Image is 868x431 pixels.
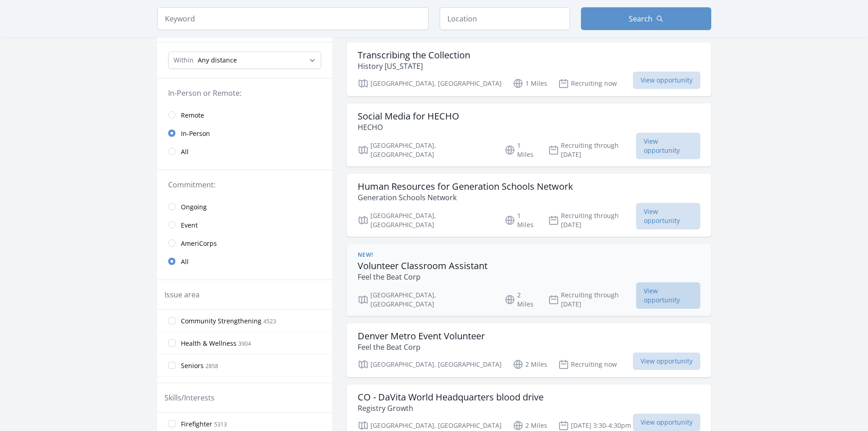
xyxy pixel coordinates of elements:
[168,420,175,427] input: Firefighter 5313
[358,61,470,72] p: History [US_STATE]
[513,78,547,89] p: 1 Miles
[181,239,217,248] span: AmeriCorps
[347,42,711,96] a: Transcribing the Collection History [US_STATE] [GEOGRAPHIC_DATA], [GEOGRAPHIC_DATA] 1 Miles Recru...
[157,106,332,124] a: Remote
[157,124,332,142] a: In-Person
[636,203,700,229] span: View opportunity
[168,179,321,190] legend: Commitment:
[440,7,570,30] input: Location
[358,291,494,309] p: [GEOGRAPHIC_DATA], [GEOGRAPHIC_DATA]
[358,251,373,259] span: New!
[558,78,617,89] p: Recruiting now
[181,111,204,120] span: Remote
[548,291,636,309] p: Recruiting through [DATE]
[358,392,544,403] h3: CO - DaVita World Headquarters blood drive
[181,317,262,326] span: Community Strengthening
[504,141,537,159] p: 1 Miles
[168,88,321,99] legend: In-Person or Remote:
[181,361,204,370] span: Seniors
[633,414,700,431] span: View opportunity
[157,197,332,216] a: Ongoing
[558,420,631,431] p: [DATE] 3:30-4:30pm
[164,289,200,300] legend: Issue area
[157,7,429,30] input: Keyword
[181,221,198,230] span: Event
[157,216,332,234] a: Event
[358,403,544,414] p: Registry Growth
[181,339,236,348] span: Health & Wellness
[157,252,332,270] a: All
[181,129,210,138] span: In-Person
[633,72,700,89] span: View opportunity
[181,203,207,212] span: Ongoing
[263,317,276,325] span: 4523
[558,359,617,370] p: Recruiting now
[347,174,711,237] a: Human Resources for Generation Schools Network Generation Schools Network [GEOGRAPHIC_DATA], [GEO...
[168,339,175,347] input: Health & Wellness 3904
[347,244,711,316] a: New! Volunteer Classroom Assistant Feel the Beat Corp [GEOGRAPHIC_DATA], [GEOGRAPHIC_DATA] 2 Mile...
[358,192,573,203] p: Generation Schools Network
[581,7,711,30] button: Search
[347,104,711,166] a: Social Media for HECHO HECHO [GEOGRAPHIC_DATA], [GEOGRAPHIC_DATA] 1 Miles Recruiting through [DAT...
[358,271,488,282] p: Feel the Beat Corp
[636,282,700,309] span: View opportunity
[168,52,321,69] select: Search Radius
[358,420,502,431] p: [GEOGRAPHIC_DATA], [GEOGRAPHIC_DATA]
[164,392,215,403] legend: Skills/Interests
[358,141,494,159] p: [GEOGRAPHIC_DATA], [GEOGRAPHIC_DATA]
[358,122,459,133] p: HECHO
[504,291,537,309] p: 2 Miles
[358,111,459,122] h3: Social Media for HECHO
[347,323,711,377] a: Denver Metro Event Volunteer Feel the Beat Corp [GEOGRAPHIC_DATA], [GEOGRAPHIC_DATA] 2 Miles Recr...
[358,50,470,61] h3: Transcribing the Collection
[358,260,488,271] h3: Volunteer Classroom Assistant
[636,133,700,159] span: View opportunity
[504,211,537,229] p: 1 Miles
[633,353,700,370] span: View opportunity
[358,342,485,353] p: Feel the Beat Corp
[629,13,652,24] span: Search
[168,362,175,369] input: Seniors 2858
[513,359,547,370] p: 2 Miles
[157,234,332,252] a: AmeriCorps
[358,181,573,192] h3: Human Resources for Generation Schools Network
[157,142,332,161] a: All
[181,257,189,266] span: All
[214,421,227,428] span: 5313
[358,331,485,342] h3: Denver Metro Event Volunteer
[181,420,212,429] span: Firefighter
[168,317,175,324] input: Community Strengthening 4523
[238,340,251,348] span: 3904
[358,359,502,370] p: [GEOGRAPHIC_DATA], [GEOGRAPHIC_DATA]
[358,211,494,229] p: [GEOGRAPHIC_DATA], [GEOGRAPHIC_DATA]
[358,78,502,89] p: [GEOGRAPHIC_DATA], [GEOGRAPHIC_DATA]
[513,420,547,431] p: 2 Miles
[548,211,636,229] p: Recruiting through [DATE]
[548,141,636,159] p: Recruiting through [DATE]
[205,362,218,370] span: 2858
[181,147,189,156] span: All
